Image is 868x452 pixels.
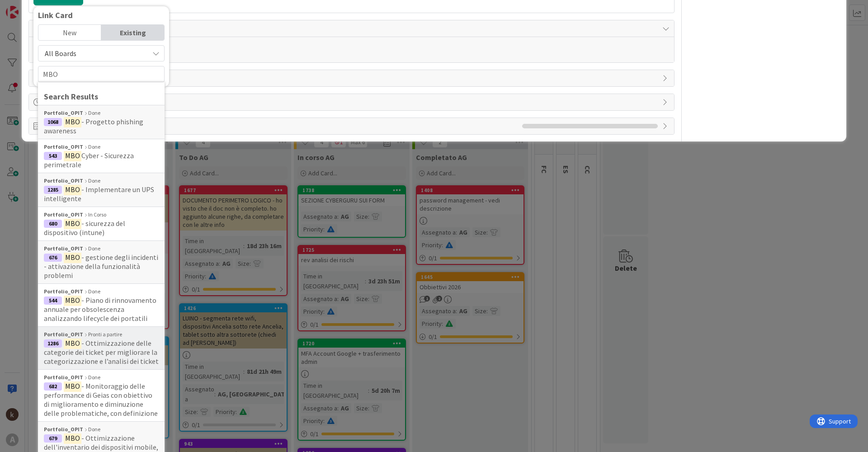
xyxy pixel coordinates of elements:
[44,211,159,219] div: In Corso
[44,109,159,117] div: Done
[64,432,81,444] mark: MBO
[44,254,62,262] div: 676
[47,121,518,132] span: Exit Criteria
[64,184,81,195] mark: MBO
[44,177,83,185] b: Portfolio_OPIT
[44,381,158,418] span: - Monitoraggio delle performance di Geias con obiettivo di miglioramento e diminuzione delle prob...
[44,152,62,160] div: 543
[44,109,83,117] b: Portfolio_OPIT
[44,90,159,103] div: Search Results
[47,23,658,34] span: Comments
[44,297,62,305] div: 544
[44,296,156,323] span: - Piano di rinnovamento annuale per obsolescenza analizzando lifecycle dei portatili
[44,186,62,194] div: 1285
[44,287,83,296] b: Portfolio_OPIT
[44,211,83,219] b: Portfolio_OPIT
[64,380,81,392] mark: MBO
[44,373,159,381] div: Done
[44,151,134,169] span: Cyber - Sicurezza perimetrale
[64,251,81,263] mark: MBO
[64,294,81,306] mark: MBO
[44,253,158,280] span: - gestione degli incidenti - attivazione della funzionalità problemi
[44,219,125,237] span: - sicurezza del dispositivo (intune)
[44,117,143,135] span: - Progetto phishing awareness
[47,73,658,84] span: History
[44,339,62,348] div: 1286
[44,382,62,391] div: 682
[44,287,159,296] div: Done
[44,425,83,433] b: Portfolio_OPIT
[64,217,81,229] mark: MBO
[64,337,81,349] mark: MBO
[64,116,81,127] mark: MBO
[44,425,159,433] div: Done
[44,434,62,443] div: 679
[101,25,164,40] div: Existing
[38,25,101,40] div: New
[44,143,83,151] b: Portfolio_OPIT
[47,97,658,108] span: Dates
[64,150,81,161] mark: MBO
[44,185,154,203] span: - Implementare un UPS intelligente
[44,143,159,151] div: Done
[44,373,83,381] b: Portfolio_OPIT
[19,1,41,12] span: Support
[44,177,159,185] div: Done
[38,11,165,20] div: Link Card
[44,245,159,253] div: Done
[38,66,165,82] input: Search for card by title or ID
[44,220,62,228] div: 680
[44,245,83,253] b: Portfolio_OPIT
[44,118,62,126] div: 1068
[44,330,83,339] b: Portfolio_OPIT
[44,330,159,339] div: Pronti a partire
[45,49,76,58] span: All Boards
[44,339,159,366] span: - Ottimizzazione delle categorie dei ticket per migliorare la categorizzazione e l’analisi dei ti...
